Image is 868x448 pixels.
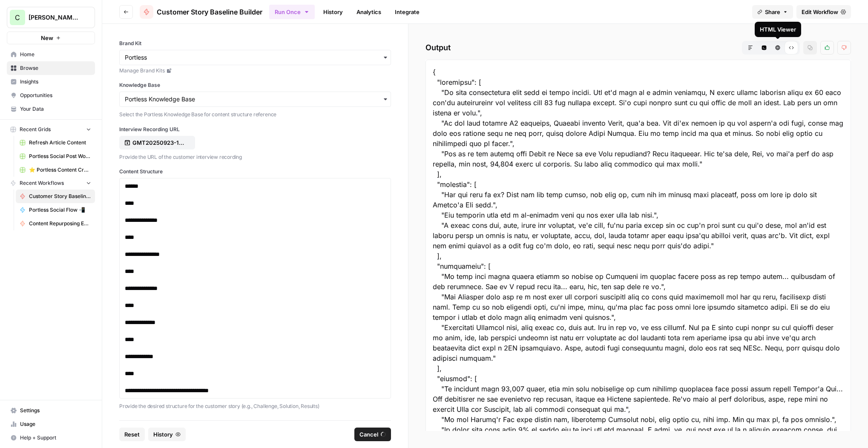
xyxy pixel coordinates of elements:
span: Edit Workflow [802,8,838,16]
span: C [15,12,20,23]
span: Opportunities [20,92,91,99]
a: Your Data [7,102,95,116]
a: Usage [7,417,95,431]
input: Portless Knowledge Base [125,95,385,103]
label: Brand Kit [119,40,391,47]
button: Help + Support [7,431,95,445]
span: Content Repurposing Engine 🚒 [29,220,91,227]
p: Select the Portless Knowledge Base for content structure reference [119,110,391,119]
label: Content Structure [119,168,391,175]
a: Edit Workflow [796,5,851,19]
button: Cancel [354,428,391,441]
button: Reset [119,428,145,441]
a: Insights [7,75,95,89]
a: Portless Social Post Workflow [16,149,95,163]
span: Usage [20,420,91,428]
a: Browse [7,61,95,75]
span: New [41,34,53,42]
span: Customer Story Baseline Builder [29,192,91,200]
button: Workspace: Chris's Workspace [7,7,95,28]
a: Manage Brand Kits [119,67,391,75]
span: Help + Support [20,434,91,442]
a: Settings [7,404,95,417]
span: [PERSON_NAME]'s Workspace [29,13,80,22]
p: Provide the desired structure for the customer story (e.g., Challenge, Solution, Results) [119,402,391,411]
span: Reset [124,430,140,439]
span: Portless Social Post Workflow [29,152,91,160]
span: Browse [20,64,91,72]
a: ⭐️ Portless Content Creation Grid ⭐️ [16,163,95,177]
span: Recent Workflows [20,179,64,187]
span: Settings [20,407,91,414]
a: Home [7,48,95,61]
p: GMT20250923-161115_Recording_640x360.mp4 [132,138,187,147]
span: ⭐️ Portless Content Creation Grid ⭐️ [29,166,91,174]
a: Customer Story Baseline Builder [140,5,262,19]
button: New [7,32,95,44]
input: Portless [125,53,385,62]
button: Run Once [269,5,315,19]
span: Home [20,51,91,58]
button: Recent Grids [7,123,95,136]
button: GMT20250923-161115_Recording_640x360.mp4 [119,136,195,149]
p: Provide the URL of the customer interview recording [119,153,391,161]
button: Recent Workflows [7,177,95,190]
a: Integrate [390,5,425,19]
span: Recent Grids [20,126,51,133]
span: Portless Social Flow 📲 [29,206,91,214]
label: Knowledge Base [119,81,391,89]
button: Share [752,5,793,19]
a: Portless Social Flow 📲 [16,203,95,217]
a: Content Repurposing Engine 🚒 [16,217,95,230]
a: Refresh Article Content [16,136,95,149]
span: Customer Story Baseline Builder [157,7,262,17]
label: Interview Recording URL [119,126,391,133]
span: History [153,430,173,439]
span: Cancel [359,430,378,439]
a: Analytics [351,5,386,19]
span: Share [765,8,780,16]
a: Customer Story Baseline Builder [16,190,95,203]
span: Refresh Article Content [29,139,91,146]
a: Opportunities [7,89,95,102]
h2: Output [425,41,851,55]
span: Your Data [20,105,91,113]
a: History [318,5,348,19]
span: Insights [20,78,91,86]
button: History [148,428,186,441]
